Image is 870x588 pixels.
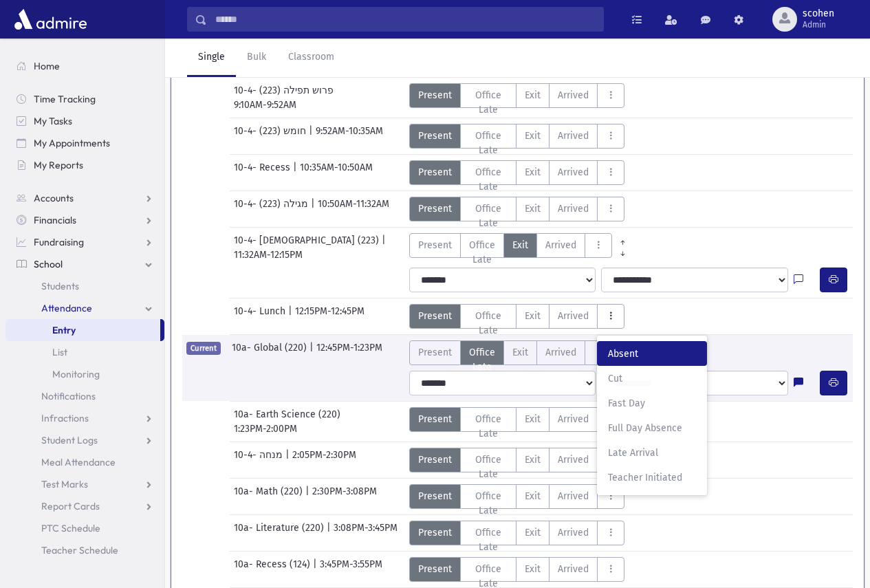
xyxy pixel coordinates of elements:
span: 10a- Global (220) [232,340,309,365]
span: 10:35AM-10:50AM [300,160,373,185]
span: scohen [803,8,834,19]
span: Exit [525,202,541,216]
span: 12:15PM-12:45PM [295,304,365,329]
span: Exit [512,345,528,360]
a: Teacher Schedule [6,539,164,561]
span: Exit [525,412,541,426]
span: Present [418,165,452,179]
span: Arrived [558,309,589,323]
span: Students [41,280,79,292]
span: Exit [512,238,528,252]
span: | [288,304,295,329]
div: AttTypes [409,160,625,185]
span: 2:05PM-2:30PM [292,448,356,472]
span: PTC Schedule [41,522,100,534]
span: Exit [525,165,541,179]
div: AttTypes [409,233,633,258]
a: Infractions [6,407,164,429]
span: Exit [525,453,541,467]
span: Student Logs [41,434,98,446]
span: My Tasks [34,115,72,127]
span: Arrived [558,129,589,143]
span: 10-4- פרוש תפילה (223) [234,83,336,98]
div: AttTypes [409,557,625,582]
div: AttTypes [409,484,625,509]
span: Arrived [558,525,589,540]
a: Attendance [6,297,164,319]
span: Present [418,238,452,252]
a: My Appointments [6,132,164,154]
span: Present [418,129,452,143]
a: Test Marks [6,473,164,495]
span: Present [418,489,452,503]
a: Report Cards [6,495,164,517]
span: Meal Attendance [41,456,116,468]
span: 10:50AM-11:32AM [318,197,389,221]
span: Cut [608,371,696,386]
span: 10a- Math (220) [234,484,305,509]
a: Bulk [236,39,277,77]
a: Fundraising [6,231,164,253]
div: AttTypes [409,124,625,149]
span: Infractions [41,412,89,424]
span: Present [418,88,452,102]
span: 9:10AM-9:52AM [234,98,296,112]
span: Fast Day [608,396,696,411]
span: Present [418,345,452,360]
span: Office Late [469,202,508,230]
span: 9:52AM-10:35AM [316,124,383,149]
div: AttTypes [409,304,625,329]
span: List [52,346,67,358]
span: My Appointments [34,137,110,149]
span: 10-4- חומש (223) [234,124,309,149]
a: Classroom [277,39,345,77]
span: Arrived [558,412,589,426]
span: Time Tracking [34,93,96,105]
span: School [34,258,63,270]
span: 1:23PM-2:00PM [234,422,297,436]
span: Arrived [558,489,589,503]
span: Arrived [558,165,589,179]
span: | [309,340,316,365]
span: Office Late [469,165,508,194]
span: Office Late [469,88,508,117]
span: 2:30PM-3:08PM [312,484,377,509]
span: 11:32AM-12:15PM [234,248,303,262]
span: Exit [525,489,541,503]
span: Office Late [469,412,508,441]
span: Monitoring [52,368,100,380]
span: Arrived [545,345,576,360]
span: 3:45PM-3:55PM [320,557,382,582]
span: Exit [525,129,541,143]
a: My Reports [6,154,164,176]
span: 10-4- Recess [234,160,293,185]
a: List [6,341,164,363]
a: Monitoring [6,363,164,385]
span: Entry [52,324,76,336]
span: 10-4- Lunch [234,304,288,329]
span: Present [418,562,452,576]
span: | [313,557,320,582]
span: Arrived [558,88,589,102]
div: AttTypes [409,407,625,432]
input: Search [207,7,603,32]
span: Notifications [41,390,96,402]
span: Financials [34,214,76,226]
img: AdmirePro [11,6,90,33]
span: Attendance [41,302,92,314]
span: 12:45PM-1:23PM [316,340,382,365]
span: Present [418,202,452,216]
span: | [311,197,318,221]
span: 10-4- [DEMOGRAPHIC_DATA] (223) [234,233,382,248]
span: Teacher Schedule [41,544,118,556]
span: Exit [525,88,541,102]
span: | [305,484,312,509]
span: Present [418,453,452,467]
a: Students [6,275,164,297]
span: | [309,124,316,149]
span: 3:08PM-3:45PM [334,521,398,545]
span: | [285,448,292,472]
span: Office Late [469,238,495,267]
span: Home [34,60,60,72]
span: Office Late [469,453,508,481]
